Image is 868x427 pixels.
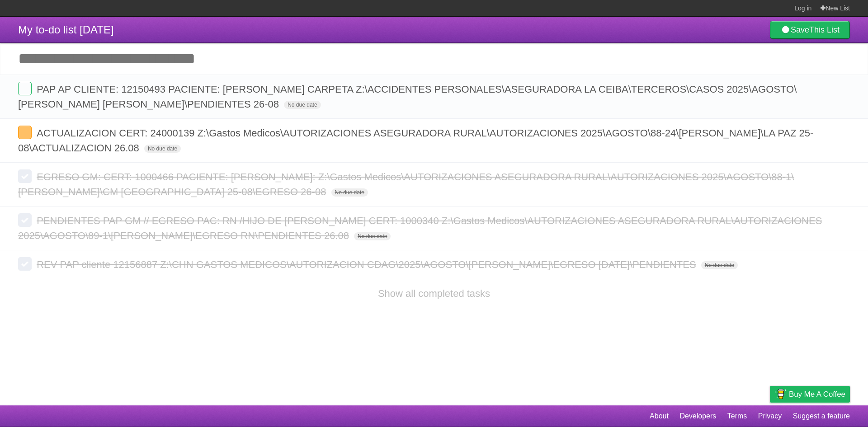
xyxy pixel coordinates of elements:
[18,127,813,154] span: ACTUALIZACION CERT: 24000139 Z:\Gastos Medicos\AUTORIZACIONES ASEGURADORA RURAL\AUTORIZACIONES 20...
[650,408,669,425] a: About
[789,386,845,402] span: Buy me a coffee
[793,408,850,425] a: Suggest a feature
[770,21,850,39] a: SaveThis List
[331,188,368,197] span: No due date
[758,408,782,425] a: Privacy
[144,145,181,153] span: No due date
[770,386,850,403] a: Buy me a coffee
[18,126,32,139] label: Done
[18,213,32,227] label: Done
[18,82,32,95] label: Done
[727,408,747,425] a: Terms
[354,232,391,240] span: No due date
[18,257,32,271] label: Done
[701,261,738,269] span: No due date
[774,386,787,402] img: Buy me a coffee
[18,215,822,241] span: PENDIENTES PAP GM // EGRESO PAC: RN /HIJO DE [PERSON_NAME] CERT: 1000340 Z:\Gastos Medicos\AUTORI...
[18,169,32,183] label: Done
[18,171,794,197] span: EGRESO GM: CERT: 1000466 PACIENTE: [PERSON_NAME]: Z:\Gastos Medicos\AUTORIZACIONES ASEGURADORA RU...
[18,23,114,36] span: My to-do list [DATE]
[809,25,840,34] b: This List
[378,288,490,299] a: Show all completed tasks
[18,84,797,110] span: PAP AP CLIENTE: 12150493 PACIENTE: [PERSON_NAME] CARPETA Z:\ACCIDENTES PERSONALES\ASEGURADORA LA ...
[37,259,698,270] span: REV PAP cliente 12156887 Z:\CHN GASTOS MEDICOS\AUTORIZACION CDAG\2025\AGOSTO\[PERSON_NAME]\EGRESO...
[679,408,716,425] a: Developers
[284,101,321,109] span: No due date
